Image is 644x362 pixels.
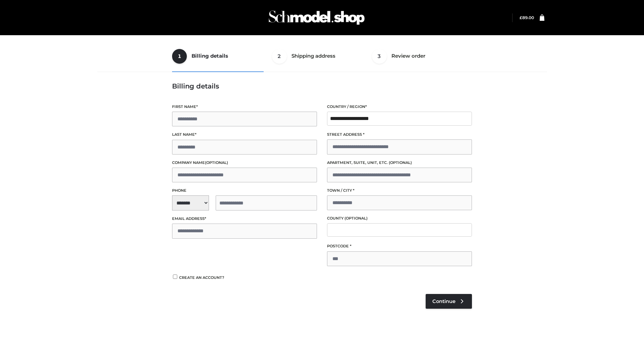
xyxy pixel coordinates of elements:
[389,160,412,165] span: (optional)
[426,294,472,309] a: Continue
[327,160,472,166] label: Apartment, suite, unit, etc.
[266,4,367,31] img: Schmodel Admin 964
[179,275,224,280] span: Create an account?
[172,160,317,166] label: Company name
[172,82,472,90] h3: Billing details
[172,275,178,279] input: Create an account?
[327,215,472,222] label: County
[327,187,472,194] label: Town / City
[327,243,472,249] label: Postcode
[520,15,534,20] a: £89.00
[327,131,472,138] label: Street address
[520,15,534,20] bdi: 89.00
[520,15,522,20] span: £
[172,131,317,138] label: Last name
[344,216,368,221] span: (optional)
[205,160,228,165] span: (optional)
[172,104,317,110] label: First name
[432,298,455,304] span: Continue
[172,216,317,222] label: Email address
[327,104,472,110] label: Country / Region
[172,187,317,194] label: Phone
